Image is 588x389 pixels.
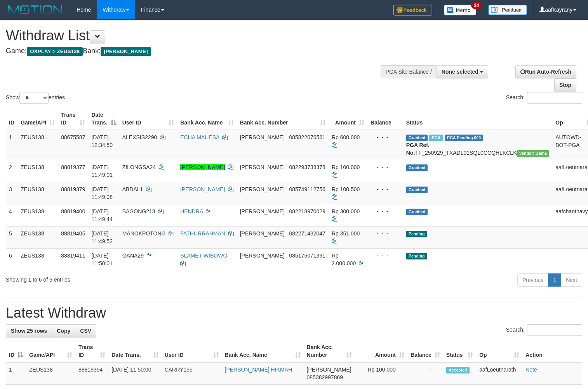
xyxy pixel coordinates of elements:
a: Previous [517,273,548,287]
th: Op: activate to sort column ascending [476,340,522,362]
span: GANA29 [122,252,144,259]
span: None selected [442,69,478,75]
a: Run Auto-Refresh [515,65,576,78]
label: Search: [506,324,582,336]
span: [DATE] 11:50:01 [91,252,113,266]
span: CSV [80,328,91,334]
td: [DATE] 11:50:00 [108,362,162,385]
span: OXPLAY > ZEUS138 [27,47,83,56]
span: 88819377 [61,164,85,170]
span: Pending [406,231,427,237]
h1: Withdraw List [6,28,384,43]
td: 1 [6,130,17,160]
span: Pending [406,253,427,259]
span: [DATE] 11:49:01 [91,164,113,178]
td: aafLoeutnarath [476,362,522,385]
img: panduan.png [488,5,527,15]
span: 88819379 [61,186,85,192]
span: Rp 300.000 [332,208,360,214]
span: [PERSON_NAME] [240,252,285,259]
th: Balance [367,108,403,130]
span: Grabbed [406,164,428,171]
th: User ID: activate to sort column ascending [119,108,177,130]
span: 88819400 [61,208,85,214]
img: Button%20Memo.svg [444,5,477,16]
span: [PERSON_NAME] [240,230,285,237]
th: Action [522,340,582,362]
span: 34 [471,2,482,9]
span: [PERSON_NAME] [240,208,285,214]
span: [PERSON_NAME] [240,186,285,192]
span: ZILONGSA24 [122,164,156,170]
span: Copy 085822076561 to clipboard [289,134,325,140]
div: Showing 1 to 6 of 6 entries [6,273,239,284]
select: Showentries [19,92,49,104]
div: - - - [371,133,400,141]
th: Trans ID: activate to sort column ascending [58,108,88,130]
th: Game/API: activate to sort column ascending [26,340,75,362]
th: Trans ID: activate to sort column ascending [75,340,108,362]
span: [DATE] 11:49:08 [91,186,113,200]
button: None selected [437,65,488,78]
td: ZEUS138 [26,362,75,385]
span: Copy 085175071391 to clipboard [289,252,325,259]
span: Vendor URL: https://trx31.1velocity.biz [517,150,549,157]
span: Copy 085382997869 to clipboard [307,374,343,380]
div: - - - [371,230,400,237]
span: Rp 351.000 [332,230,360,237]
td: 88819354 [75,362,108,385]
td: TF_250929_TXADL01SQL0CCQHLKCLK [403,130,553,160]
img: MOTION_logo.png [6,4,65,16]
span: Copy 085749112756 to clipboard [289,186,325,192]
span: Copy 082293738378 to clipboard [289,164,325,170]
img: Feedback.jpg [393,5,432,16]
h1: Latest Withdraw [6,305,582,321]
th: Bank Acc. Number: activate to sort column ascending [237,108,329,130]
span: Marked by aafpengsreynich [429,135,443,141]
a: ECHA MAHESA [180,134,219,140]
div: PGA Site Balance / [381,65,437,78]
a: Stop [554,78,576,92]
b: PGA Ref. No: [406,142,430,156]
span: ABDAL1 [122,186,143,192]
a: CSV [75,324,96,337]
span: 88819411 [61,252,85,259]
span: BAGONG213 [122,208,155,214]
td: ZEUS138 [17,204,58,226]
td: ZEUS138 [17,248,58,270]
div: - - - [371,185,400,193]
td: 4 [6,204,17,226]
span: MANOKPOTONG [122,230,166,237]
th: User ID: activate to sort column ascending [162,340,222,362]
td: 6 [6,248,17,270]
td: Rp 100,000 [355,362,407,385]
span: [PERSON_NAME] [101,47,151,56]
span: Copy 082218970029 to clipboard [289,208,325,214]
span: [DATE] 11:49:44 [91,208,113,222]
input: Search: [527,324,582,336]
a: Copy [52,324,75,337]
span: Grabbed [406,135,428,141]
th: Bank Acc. Name: activate to sort column ascending [177,108,237,130]
td: ZEUS138 [17,130,58,160]
td: CARRY155 [162,362,222,385]
span: Rp 100.000 [332,164,360,170]
label: Show entries [6,92,65,104]
th: Amount: activate to sort column ascending [329,108,367,130]
a: [PERSON_NAME] HIKMAH [225,367,292,373]
span: Copy [57,328,70,334]
span: Show 25 rows [11,328,47,334]
span: Rp 2.000.000 [332,252,356,266]
a: [PERSON_NAME] [180,164,225,170]
a: SLAMET WIBOWO [180,252,227,259]
a: Show 25 rows [6,324,52,337]
td: ZEUS138 [17,226,58,248]
td: 5 [6,226,17,248]
a: 1 [548,273,561,287]
a: [PERSON_NAME] [180,186,225,192]
td: 2 [6,160,17,182]
th: Amount: activate to sort column ascending [355,340,407,362]
th: Date Trans.: activate to sort column ascending [108,340,162,362]
td: ZEUS138 [17,182,58,204]
th: Status [403,108,553,130]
